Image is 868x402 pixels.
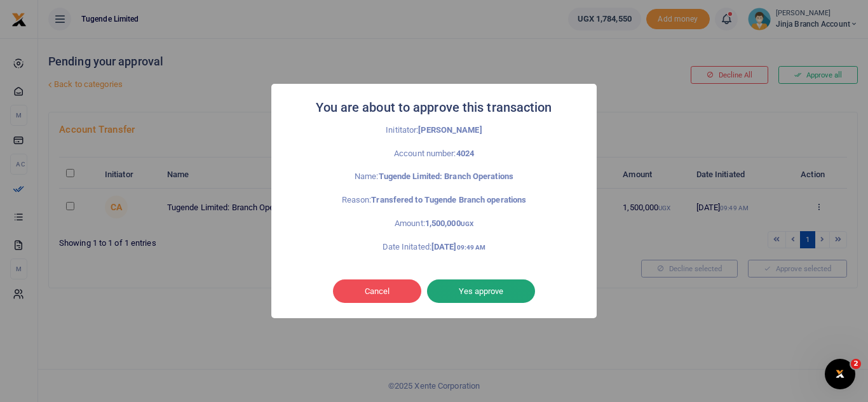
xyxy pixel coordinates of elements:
[371,195,526,204] strong: Transfered to Tugende Branch operations
[379,171,513,181] strong: Tugende Limited: Branch Operations
[299,124,569,137] p: Inititator:
[425,218,473,228] strong: 1,500,000
[299,147,569,161] p: Account number:
[457,244,486,251] small: 09:49 AM
[427,279,535,304] button: Yes approve
[851,359,861,369] span: 2
[316,97,552,119] h2: You are about to approve this transaction
[418,125,482,135] strong: [PERSON_NAME]
[461,220,473,227] small: UGX
[456,149,474,158] strong: 4024
[299,170,569,184] p: Name:
[299,217,569,231] p: Amount:
[299,241,569,254] p: Date Initated:
[825,359,855,389] iframe: Intercom live chat
[299,194,569,207] p: Reason:
[333,279,421,304] button: Cancel
[431,242,485,251] strong: [DATE]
